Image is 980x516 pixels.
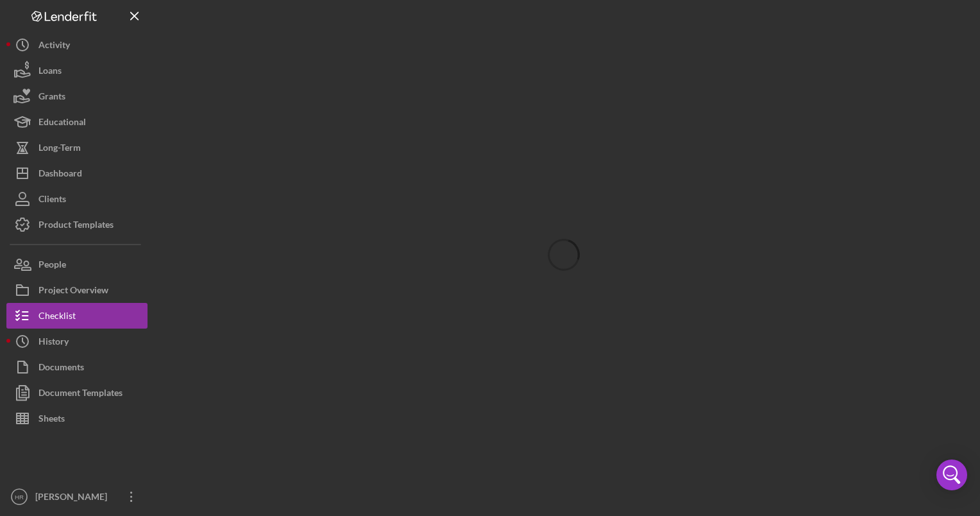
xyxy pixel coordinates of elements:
[38,277,108,306] div: Project Overview
[6,83,148,109] button: Grants
[6,303,148,329] button: Checklist
[6,406,148,431] button: Sheets
[38,380,122,409] div: Document Templates
[38,32,70,61] div: Activity
[38,135,81,164] div: Long-Term
[6,329,148,354] button: History
[6,484,148,510] button: HR[PERSON_NAME]
[15,494,24,501] text: HR
[6,212,148,237] button: Product Templates
[6,252,148,277] button: People
[6,32,148,58] button: Activity
[6,277,148,303] button: Project Overview
[38,303,76,332] div: Checklist
[38,329,69,357] div: History
[38,109,86,138] div: Educational
[38,83,65,112] div: Grants
[38,160,82,189] div: Dashboard
[38,212,114,241] div: Product Templates
[32,484,115,513] div: [PERSON_NAME]
[38,406,65,434] div: Sheets
[38,58,62,87] div: Loans
[38,354,84,383] div: Documents
[6,135,148,160] button: Long-Term
[38,252,66,280] div: People
[6,186,148,212] button: Clients
[6,58,148,83] button: Loans
[6,160,148,186] button: Dashboard
[936,460,967,490] div: Open Intercom Messenger
[38,186,66,215] div: Clients
[6,109,148,135] button: Educational
[6,380,148,406] button: Document Templates
[6,354,148,380] button: Documents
